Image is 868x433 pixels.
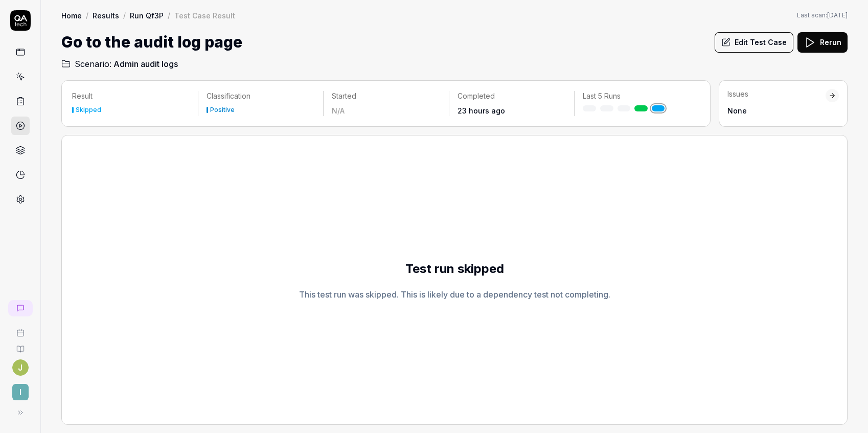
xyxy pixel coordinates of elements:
button: Last scan:[DATE] [797,11,848,20]
p: Completed [458,91,566,101]
p: Classification [207,91,315,101]
p: Result [72,91,190,101]
div: / [168,10,170,20]
button: J [12,359,29,376]
button: Edit Test Case [715,32,793,53]
span: Admin audit logs [113,58,178,70]
a: Results [93,10,119,20]
p: Last 5 Runs [583,91,692,101]
div: This test run was skipped. This is likely due to a dependency test not completing. [299,288,610,301]
div: / [123,10,126,20]
a: Scenario:Admin audit logs [61,58,178,70]
time: 23 hours ago [458,106,505,115]
div: Skipped [76,107,101,113]
span: Scenario: [73,58,111,70]
a: Documentation [4,337,36,353]
div: None [727,105,826,116]
p: Started [332,91,441,101]
div: Issues [727,89,826,99]
a: Book a call with us [4,321,36,337]
h2: Test run skipped [405,260,504,278]
time: [DATE] [827,11,848,19]
a: Home [61,10,82,20]
span: Last scan: [797,11,848,20]
h1: Go to the audit log page [61,31,242,54]
span: N/A [332,106,345,115]
button: Rerun [797,32,848,53]
a: New conversation [8,300,33,316]
span: I [12,384,29,400]
a: Run Qf3P [130,10,164,20]
button: I [4,376,36,402]
div: / [86,10,88,20]
div: Test Case Result [174,10,235,20]
div: Positive [210,107,235,113]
